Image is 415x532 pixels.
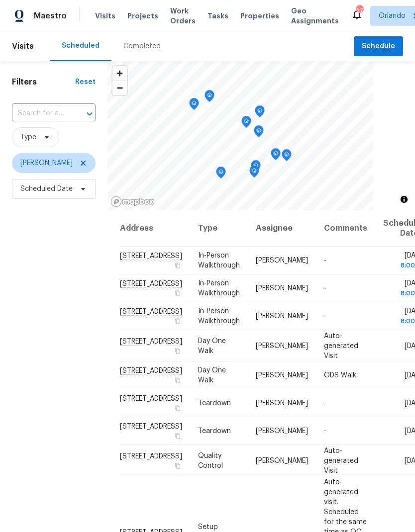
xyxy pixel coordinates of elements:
[112,81,127,95] button: Zoom out
[249,166,259,181] div: Map marker
[324,285,326,292] span: -
[282,149,292,165] div: Map marker
[324,447,358,474] span: Auto-generated Visit
[173,432,182,441] button: Copy Address
[83,107,97,121] button: Open
[34,11,67,21] span: Maestro
[324,332,358,359] span: Auto-generated Visit
[398,193,410,205] button: Toggle attribution
[354,36,403,57] button: Schedule
[256,428,308,435] span: [PERSON_NAME]
[324,313,326,320] span: -
[356,6,363,16] div: 27
[240,11,279,21] span: Properties
[216,167,226,182] div: Map marker
[173,404,182,413] button: Copy Address
[112,81,127,95] span: Zoom out
[20,158,73,168] span: [PERSON_NAME]
[198,252,240,269] span: In-Person Walkthrough
[256,313,308,320] span: [PERSON_NAME]
[379,11,406,21] span: Orlando
[198,428,231,435] span: Teardown
[173,261,182,270] button: Copy Address
[119,210,190,247] th: Address
[256,257,308,264] span: [PERSON_NAME]
[198,280,240,297] span: In-Person Walkthrough
[120,423,182,430] span: [STREET_ADDRESS]
[127,11,158,21] span: Projects
[207,12,228,19] span: Tasks
[256,400,308,407] span: [PERSON_NAME]
[256,457,308,464] span: [PERSON_NAME]
[251,160,261,176] div: Map marker
[12,106,68,121] input: Search for an address...
[324,400,326,407] span: -
[173,376,182,385] button: Copy Address
[107,61,373,210] canvas: Map
[256,372,308,379] span: [PERSON_NAME]
[12,35,34,57] span: Visits
[20,184,73,194] span: Scheduled Date
[198,337,226,354] span: Day One Walk
[189,98,199,113] div: Map marker
[324,428,326,435] span: -
[110,196,154,207] a: Mapbox homepage
[198,400,231,407] span: Teardown
[316,210,375,247] th: Comments
[75,77,96,87] div: Reset
[255,105,265,121] div: Map marker
[271,148,281,164] div: Map marker
[198,308,240,325] span: In-Person Walkthrough
[112,66,127,81] button: Zoom in
[241,116,251,131] div: Map marker
[401,194,407,205] span: Toggle attribution
[20,132,36,142] span: Type
[95,11,115,21] span: Visits
[254,125,264,141] div: Map marker
[120,395,182,402] span: [STREET_ADDRESS]
[248,210,316,247] th: Assignee
[205,90,214,105] div: Map marker
[173,317,182,326] button: Copy Address
[173,461,182,470] button: Copy Address
[190,210,248,247] th: Type
[198,367,226,384] span: Day One Walk
[324,372,356,379] span: ODS Walk
[123,41,161,51] div: Completed
[173,289,182,298] button: Copy Address
[324,257,326,264] span: -
[120,452,182,459] span: [STREET_ADDRESS]
[256,285,308,292] span: [PERSON_NAME]
[291,6,339,26] span: Geo Assignments
[362,40,395,53] span: Schedule
[198,452,223,469] span: Quality Control
[256,342,308,349] span: [PERSON_NAME]
[173,346,182,355] button: Copy Address
[170,6,196,26] span: Work Orders
[62,41,100,51] div: Scheduled
[12,77,75,87] h1: Filters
